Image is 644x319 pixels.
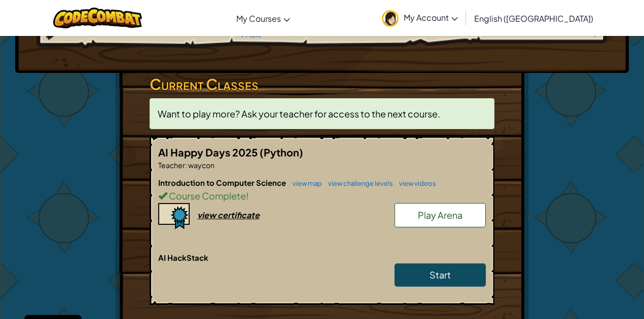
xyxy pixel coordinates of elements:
[167,190,246,202] span: Course Complete
[377,2,463,34] a: My Account
[474,13,593,24] span: English ([GEOGRAPHIC_DATA])
[260,146,303,158] span: (Python)
[430,269,451,281] span: Start
[158,146,260,158] span: AI Happy Days 2025
[404,12,458,23] span: My Account
[158,108,440,119] span: Want to play more? Ask your teacher for access to the next course.
[382,10,399,27] img: avatar
[469,5,598,32] a: English ([GEOGRAPHIC_DATA])
[197,210,260,220] div: view certificate
[158,203,190,229] img: certificate-icon.png
[418,209,462,221] span: Play Arena
[158,253,208,262] span: AI HackStack
[288,179,322,187] a: view map
[395,263,486,287] a: Start
[53,8,142,28] img: CodeCombat logo
[231,5,295,32] a: My Courses
[236,13,281,24] span: My Courses
[158,178,288,187] span: Introduction to Computer Science
[158,161,185,170] span: Teacher
[187,161,214,170] span: waycon
[150,73,494,96] h3: Current Classes
[185,161,187,170] span: :
[394,179,436,187] a: view videos
[323,179,393,187] a: view challenge levels
[158,210,260,220] a: view certificate
[246,190,248,202] span: !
